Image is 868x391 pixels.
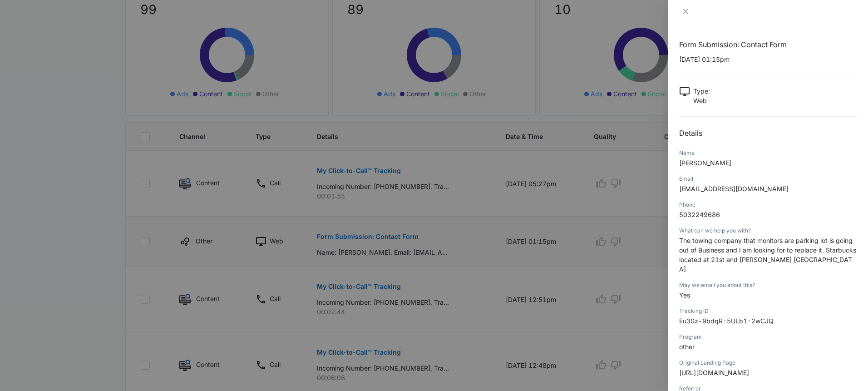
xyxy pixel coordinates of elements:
h2: Details [679,128,857,139]
button: Close [679,7,692,15]
span: [EMAIL_ADDRESS][DOMAIN_NAME] [679,185,789,193]
div: Program [679,333,857,341]
h1: Form Submission: Contact Form [679,39,857,50]
p: Web [693,96,710,105]
span: 5032249686 [679,211,720,218]
div: Original Landing Page [679,359,857,367]
div: Phone [679,201,857,209]
span: [URL][DOMAIN_NAME] [679,369,749,376]
p: Type : [693,86,710,96]
div: Email [679,175,857,183]
p: [DATE] 01:15pm [679,54,857,64]
div: May we email you about this? [679,281,857,289]
div: Name [679,149,857,157]
span: [PERSON_NAME] [679,159,731,167]
span: close [682,8,689,15]
span: Yes [679,291,690,299]
span: The towing company that monitors are parking lot is going out of Business and I am looking for to... [679,237,856,273]
div: Tracking ID [679,307,857,315]
div: What can we help you with? [679,227,857,235]
span: Eu30z-9bdqR-5ULb1-2wCJQ [679,317,774,325]
span: other [679,343,695,351]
